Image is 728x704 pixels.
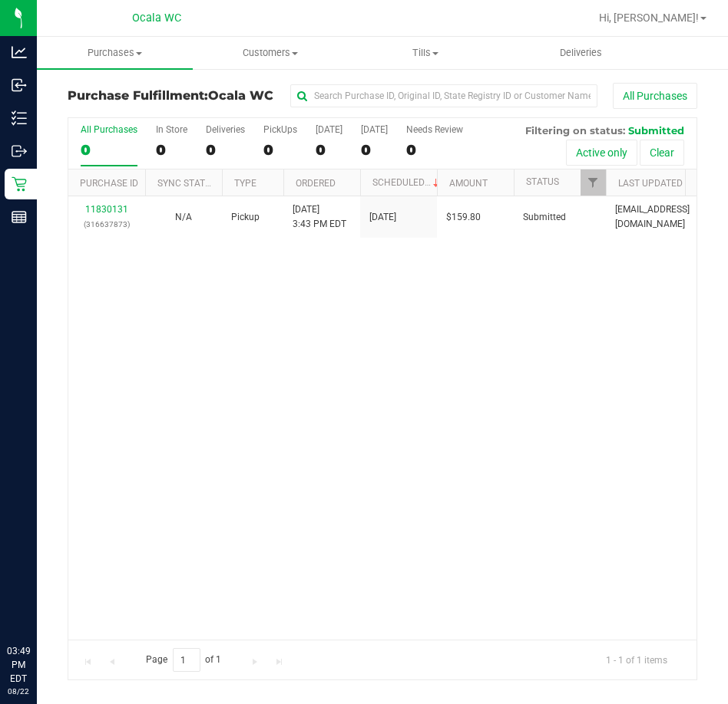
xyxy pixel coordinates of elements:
[539,46,623,60] span: Deliveries
[349,46,503,60] span: Tills
[628,124,684,137] span: Submitted
[599,12,699,24] span: Hi, [PERSON_NAME]!
[12,110,27,126] inline-svg: Inventory
[348,37,504,69] a: Tills
[290,84,597,107] input: Search Purchase ID, Original ID, State Registry ID or Customer Name...
[361,141,388,159] div: 0
[156,141,187,159] div: 0
[525,124,625,137] span: Filtering on status:
[613,83,697,109] button: All Purchases
[132,12,181,25] span: Ocala WC
[640,140,684,166] button: Clear
[81,124,137,135] div: All Purchases
[37,46,193,60] span: Purchases
[263,124,297,135] div: PickUps
[78,217,136,232] p: (316637873)
[361,124,388,135] div: [DATE]
[175,212,192,222] span: Not Applicable
[206,124,245,135] div: Deliveries
[316,124,342,135] div: [DATE]
[231,210,260,225] span: Pickup
[12,176,27,192] inline-svg: Retail
[263,141,297,159] div: 0
[446,210,481,225] span: $159.80
[175,210,192,225] button: N/A
[7,686,30,697] p: 08/22
[208,88,273,103] span: Ocala WC
[406,141,463,159] div: 0
[581,169,606,196] a: Filter
[566,140,637,166] button: Active only
[234,178,256,189] a: Type
[372,177,442,188] a: Scheduled
[618,178,696,189] a: Last Updated By
[85,204,128,215] a: 11830131
[81,141,137,159] div: 0
[133,648,234,672] span: Page of 1
[526,176,559,187] a: Status
[12,209,27,225] inline-svg: Reports
[316,141,342,159] div: 0
[296,178,336,189] a: Ordered
[369,210,396,225] span: [DATE]
[80,178,138,189] a: Purchase ID
[157,178,217,189] a: Sync Status
[173,648,200,672] input: 1
[156,124,187,135] div: In Store
[15,581,61,627] iframe: Resource center
[37,37,193,69] a: Purchases
[193,37,349,69] a: Customers
[523,210,566,225] span: Submitted
[7,644,30,686] p: 03:49 PM EDT
[406,124,463,135] div: Needs Review
[504,37,660,69] a: Deliveries
[12,77,27,93] inline-svg: Inbound
[293,202,346,232] span: [DATE] 3:43 PM EDT
[12,143,27,159] inline-svg: Outbound
[12,44,27,60] inline-svg: Analytics
[68,89,277,103] h3: Purchase Fulfillment:
[449,178,488,189] a: Amount
[206,141,245,159] div: 0
[194,46,348,60] span: Customers
[594,648,680,671] span: 1 - 1 of 1 items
